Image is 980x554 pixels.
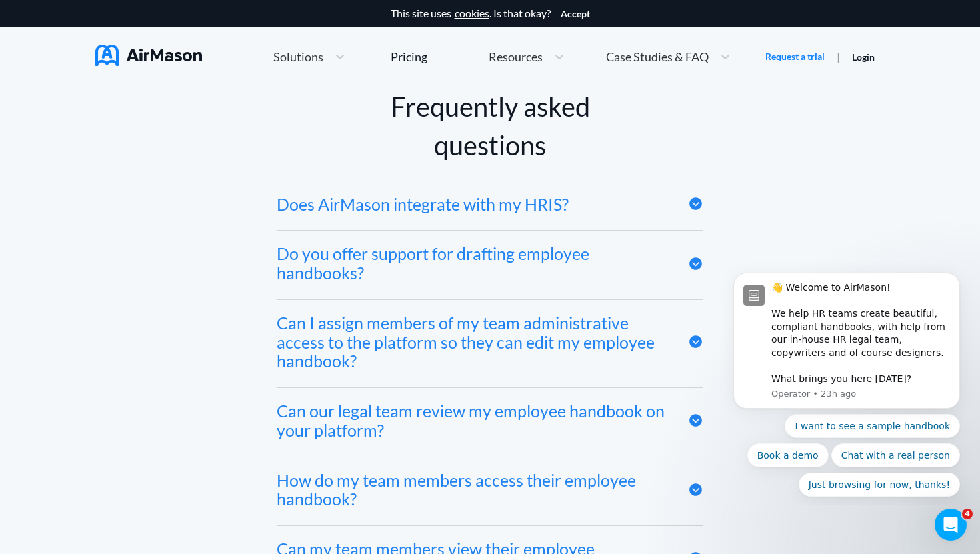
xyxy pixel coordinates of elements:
[962,509,973,519] span: 4
[935,509,967,541] iframe: Intercom live chat
[277,195,569,214] div: Does AirMason integrate with my HRIS?
[852,51,875,63] a: Login
[561,9,590,19] button: Accept cookies
[95,45,202,66] img: AirMason Logo
[765,50,825,63] a: Request a trial
[277,401,668,440] div: Can our legal team review my employee handbook on your platform?
[277,471,668,509] div: How do my team members access their employee handbook?
[713,261,980,505] iframe: Intercom notifications message
[383,87,597,165] div: Frequently asked questions
[489,51,543,63] span: Resources
[391,45,427,69] a: Pricing
[273,51,323,63] span: Solutions
[277,244,668,283] div: Do you offer support for drafting employee handbooks?
[837,50,840,63] span: |
[391,51,427,63] div: Pricing
[606,51,709,63] span: Case Studies & FAQ
[277,313,668,371] div: Can I assign members of my team administrative access to the platform so they can edit my employe...
[455,7,489,19] a: cookies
